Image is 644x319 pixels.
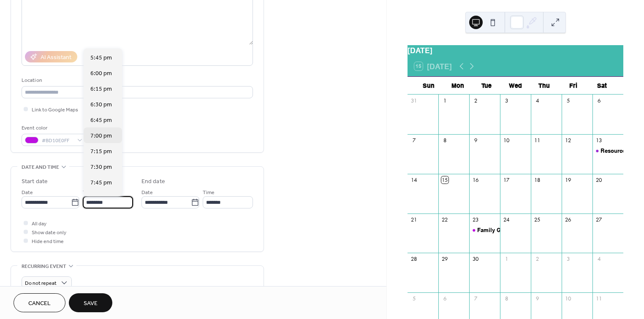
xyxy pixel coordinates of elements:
span: Save [84,299,98,308]
div: 28 [410,256,418,263]
div: 26 [565,216,572,223]
button: Save [69,293,112,312]
span: Date [22,188,33,197]
div: Location [22,76,251,85]
div: 12 [565,137,572,144]
div: 10 [503,137,510,144]
span: 5:45 pm [90,54,112,62]
div: End date [141,177,165,186]
span: Show date only [32,228,66,237]
div: 21 [410,216,418,223]
div: 1 [503,256,510,263]
div: Resource and Education Expert Panel Discussion [592,147,623,154]
div: 7 [410,137,418,144]
div: Fri [559,77,587,94]
div: 5 [410,295,418,303]
div: 23 [472,216,479,223]
div: 2 [534,256,541,263]
span: Link to Google Maps [32,105,78,114]
div: 24 [503,216,510,223]
div: 1 [441,97,448,104]
span: 6:00 pm [90,69,112,78]
div: Sat [588,77,617,94]
div: 11 [534,137,541,144]
div: 29 [441,256,448,263]
div: 13 [595,137,603,144]
div: 20 [595,176,603,184]
div: 19 [565,176,572,184]
span: #BD10E0FF [42,136,73,145]
div: 9 [534,295,541,303]
div: Sun [414,77,443,94]
span: Time [83,188,95,197]
div: Thu [530,77,559,94]
div: 30 [472,256,479,263]
div: 2 [472,97,479,104]
div: Family Game Night [469,226,500,234]
div: 31 [410,97,418,104]
span: Date and time [22,163,59,172]
span: 7:30 pm [90,163,112,172]
span: 7:00 pm [90,132,112,141]
div: 4 [534,97,541,104]
div: 25 [534,216,541,223]
button: Cancel [14,293,65,312]
span: Cancel [28,299,51,308]
div: 11 [595,295,603,303]
div: 6 [441,295,448,303]
span: 7:15 pm [90,147,112,156]
div: 18 [534,176,541,184]
span: Date [141,188,153,197]
span: 7:45 pm [90,178,112,187]
div: 8 [503,295,510,303]
div: Mon [443,77,472,94]
div: 14 [410,176,418,184]
div: 5 [565,97,572,104]
div: 15 [441,176,448,184]
span: 6:15 pm [90,85,112,94]
div: 27 [595,216,603,223]
div: Start date [22,177,48,186]
span: Recurring event [22,262,66,271]
span: Time [203,188,215,197]
div: 10 [565,295,572,303]
div: 22 [441,216,448,223]
div: 6 [595,97,603,104]
div: 8 [441,137,448,144]
div: 4 [595,256,603,263]
span: All day [32,219,46,228]
div: [DATE] [408,45,623,56]
div: 9 [472,137,479,144]
div: Family Game Night [477,226,528,234]
span: 6:30 pm [90,100,112,109]
div: 3 [503,97,510,104]
span: 8:00 pm [90,194,112,203]
span: Hide end time [32,237,64,246]
div: 17 [503,176,510,184]
div: Tue [472,77,501,94]
span: 6:45 pm [90,116,112,125]
div: Wed [501,77,530,94]
div: 3 [565,256,572,263]
div: 7 [472,295,479,303]
div: 16 [472,176,479,184]
div: Event color [22,124,85,132]
span: Do not repeat [25,278,57,288]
